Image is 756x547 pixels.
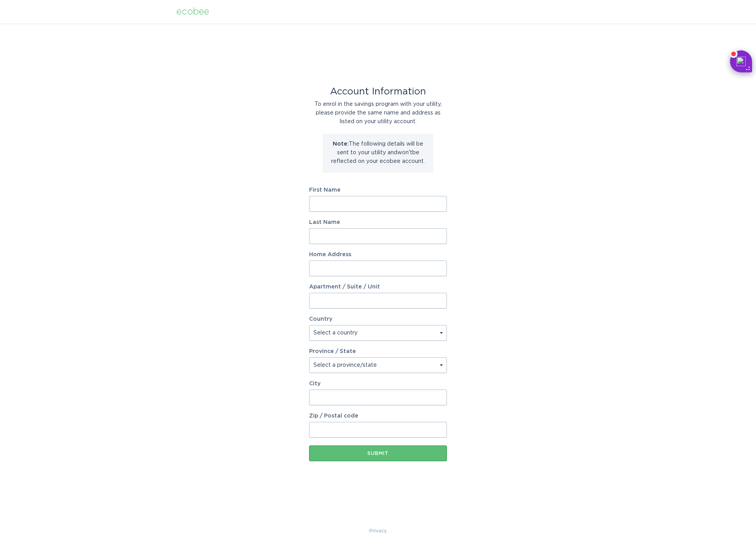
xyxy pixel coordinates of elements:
p: The following details will be sent to your utility and won't be reflected on your ecobee account. [329,140,427,166]
a: Privacy Policy & Terms of Use [369,527,387,535]
button: Submit [309,445,447,461]
div: Submit [313,451,443,456]
strong: Note: [333,141,349,147]
label: Apartment / Suite / Unit [309,284,447,290]
label: City [309,381,447,386]
label: Home Address [309,252,447,257]
div: ecobee [176,7,209,16]
label: Zip / Postal code [309,413,447,419]
div: To enrol in the savings program with your utility, please provide the same name and address as li... [309,100,447,126]
label: First Name [309,187,447,193]
label: Last Name [309,220,447,225]
div: Account Information [309,87,447,96]
label: Country [309,316,332,322]
label: Province / State [309,349,356,354]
